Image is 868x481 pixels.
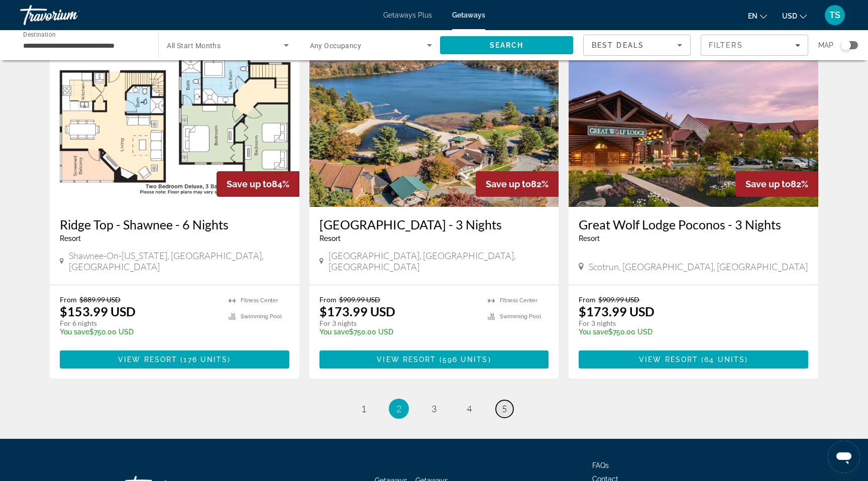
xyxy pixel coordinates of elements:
[60,328,89,336] span: You save
[579,319,798,328] p: For 3 nights
[329,250,549,272] span: [GEOGRAPHIC_DATA], [GEOGRAPHIC_DATA], [GEOGRAPHIC_DATA]
[579,304,655,319] p: $173.99 USD
[396,403,401,414] span: 2
[579,328,608,336] span: You save
[579,295,596,304] span: From
[443,355,488,364] span: 596 units
[486,179,531,189] span: Save up to
[60,328,219,336] p: $750.00 USD
[309,46,559,207] img: Split Rock Resort - 3 Nights
[502,403,507,414] span: 5
[319,304,395,319] p: $173.99 USD
[361,403,366,414] span: 1
[452,11,485,19] a: Getaways
[579,350,808,369] button: View Resort(64 units)
[748,9,767,23] button: Change language
[377,355,436,364] span: View Resort
[704,355,745,364] span: 64 units
[592,461,609,469] a: FAQs
[500,313,541,320] span: Swimming Pool
[60,295,77,304] span: From
[319,217,549,232] a: [GEOGRAPHIC_DATA] - 3 Nights
[50,399,818,419] nav: Pagination
[383,11,432,19] a: Getaways Plus
[23,31,56,38] span: Destination
[319,319,478,328] p: For 3 nights
[592,41,644,49] span: Best Deals
[579,328,798,336] p: $750.00 USD
[782,9,807,23] button: Change currency
[598,295,639,304] span: $909.99 USD
[818,38,833,52] span: Map
[79,295,121,304] span: $889.99 USD
[60,234,81,243] span: Resort
[69,250,289,272] span: Shawnee-On-[US_STATE], [GEOGRAPHIC_DATA], [GEOGRAPHIC_DATA]
[745,179,791,189] span: Save up to
[167,42,221,50] span: All Start Months
[440,36,573,54] button: Search
[476,171,559,197] div: 82%
[60,217,289,232] a: Ridge Top - Shawnee - 6 Nights
[50,46,299,207] img: Ridge Top - Shawnee - 6 Nights
[592,39,682,51] mat-select: Sort by
[216,171,299,197] div: 84%
[319,350,549,369] button: View Resort(596 units)
[579,217,808,232] a: Great Wolf Lodge Poconos - 3 Nights
[227,179,272,189] span: Save up to
[60,350,289,369] button: View Resort(176 units)
[319,295,337,304] span: From
[339,295,380,304] span: $909.99 USD
[177,355,231,364] span: ( )
[241,313,282,320] span: Swimming Pool
[701,35,808,56] button: Filters
[500,297,537,304] span: Fitness Center
[60,319,219,328] p: For 6 nights
[319,328,478,336] p: $750.00 USD
[579,234,600,243] span: Resort
[490,41,524,49] span: Search
[310,42,362,50] span: Any Occupancy
[183,355,228,364] span: 176 units
[569,46,818,207] img: Great Wolf Lodge Poconos - 3 Nights
[319,234,341,243] span: Resort
[319,328,349,336] span: You save
[782,12,797,20] span: USD
[60,304,136,319] p: $153.99 USD
[829,10,840,20] span: TS
[709,41,743,49] span: Filters
[23,40,145,52] input: Select destination
[589,261,808,272] span: Scotrun, [GEOGRAPHIC_DATA], [GEOGRAPHIC_DATA]
[822,5,848,26] button: User Menu
[241,297,278,304] span: Fitness Center
[118,355,177,364] span: View Resort
[431,403,437,414] span: 3
[639,355,698,364] span: View Resort
[467,403,472,414] span: 4
[20,2,121,28] a: Travorium
[698,355,748,364] span: ( )
[748,12,757,20] span: en
[735,171,818,197] div: 82%
[436,355,491,364] span: ( )
[828,441,860,473] iframe: Кнопка запуска окна обмена сообщениями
